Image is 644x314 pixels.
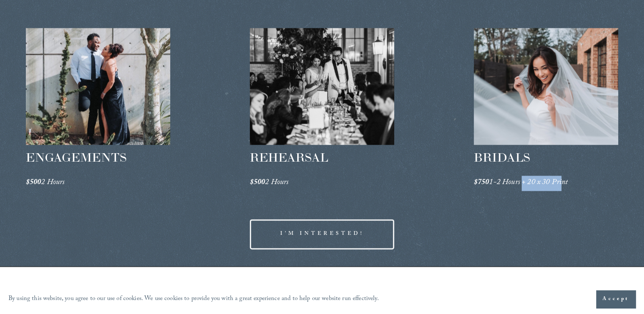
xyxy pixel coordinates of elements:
[250,219,395,249] a: I'M INTERESTED!
[596,290,636,308] button: Accept
[603,295,629,303] span: Accept
[8,293,379,306] p: By using this website, you agree to our use of cookies. We use cookies to provide you with a grea...
[474,150,530,165] span: BRIDALS
[26,176,41,190] em: $500
[250,150,328,165] span: REHEARSAL
[265,176,288,190] em: 2 Hours
[41,176,64,190] em: 2 Hours
[474,176,489,190] em: $750
[26,150,127,165] span: ENGAGEMENTS
[489,176,568,190] em: 1-2 Hours + 20 x 30 Print
[250,176,265,190] em: $500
